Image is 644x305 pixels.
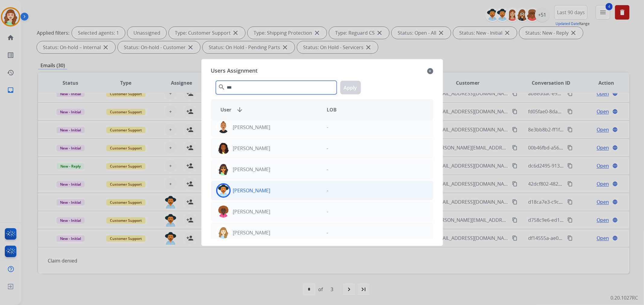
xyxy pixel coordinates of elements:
p: [PERSON_NAME] [233,187,271,194]
p: [PERSON_NAME] [233,145,271,152]
p: - [327,166,328,173]
span: LOB [327,106,337,113]
mat-icon: arrow_downward [236,106,244,113]
p: - [327,208,328,215]
div: User [216,106,322,113]
p: [PERSON_NAME] [233,229,271,236]
p: [PERSON_NAME] [233,166,271,173]
span: Users Assignment [211,66,258,76]
mat-icon: close [427,68,433,75]
p: - [327,229,328,236]
p: [PERSON_NAME] [233,208,271,215]
button: Apply [340,81,361,94]
p: - [327,187,328,194]
p: [PERSON_NAME] [233,124,271,131]
p: - [327,124,328,131]
mat-icon: search [218,83,226,91]
p: - [327,145,328,152]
